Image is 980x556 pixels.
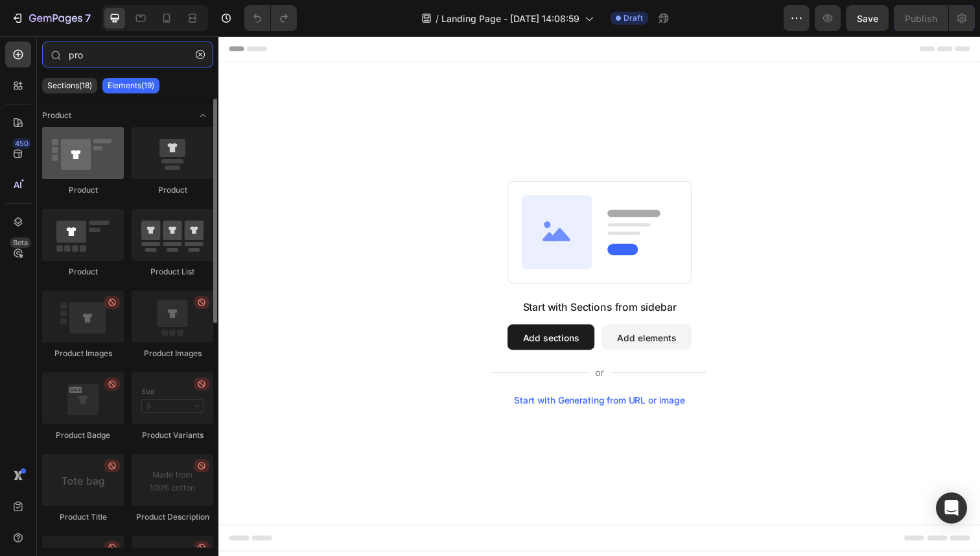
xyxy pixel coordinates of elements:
[42,266,124,278] div: Product
[132,511,213,523] div: Product Description
[42,42,213,67] input: Search Sections & Elements
[218,36,980,556] iframe: Design area
[132,266,213,278] div: Product List
[436,12,439,25] span: /
[857,13,878,24] span: Save
[295,295,384,320] button: Add sections
[310,269,467,284] div: Start with Sections from sidebar
[12,138,31,149] div: 450
[5,5,97,31] button: 7
[42,110,71,121] span: Product
[192,105,213,126] span: Toggle open
[936,492,967,524] div: Open Intercom Messenger
[42,184,124,196] div: Product
[42,511,124,523] div: Product Title
[441,12,579,25] span: Landing Page - [DATE] 14:08:59
[108,80,154,91] p: Elements(19)
[47,80,92,91] p: Sections(18)
[391,295,483,320] button: Add elements
[244,5,297,31] div: Undo/Redo
[85,10,91,26] p: 7
[905,12,937,25] div: Publish
[42,429,124,441] div: Product Badge
[894,5,948,31] button: Publish
[10,237,31,248] div: Beta
[42,348,124,359] div: Product Images
[624,12,643,24] span: Draft
[132,348,213,359] div: Product Images
[132,429,213,441] div: Product Variants
[302,367,476,378] div: Start with Generating from URL or image
[846,5,889,31] button: Save
[132,184,213,196] div: Product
